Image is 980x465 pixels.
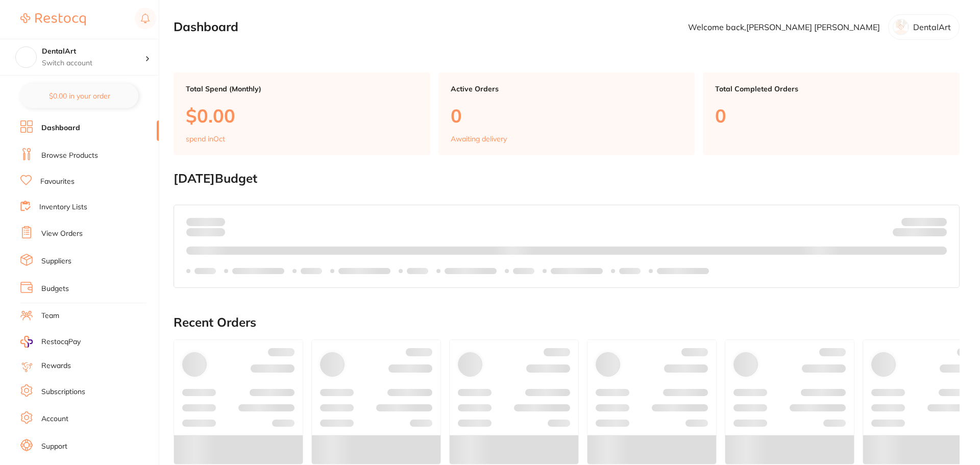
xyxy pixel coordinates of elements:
a: Suppliers [41,256,71,266]
strong: $NaN [927,217,947,226]
button: $0.00 in your order [20,84,138,108]
p: Labels extended [657,267,709,275]
p: Active Orders [451,85,683,93]
h2: Dashboard [174,20,238,34]
img: DentalArt [16,47,36,67]
a: Support [41,442,67,452]
p: $0.00 [186,105,418,126]
a: Total Spend (Monthly)$0.00spend inOct [174,72,430,155]
p: Total Spend (Monthly) [186,85,418,93]
a: Restocq Logo [20,8,86,31]
p: Labels [301,267,322,275]
p: Budget: [901,217,947,226]
p: Labels extended [232,267,284,275]
p: month [186,226,225,238]
p: Awaiting delivery [451,135,507,143]
p: 0 [715,105,947,126]
a: Inventory Lists [39,202,87,212]
a: Favourites [40,177,75,187]
a: Active Orders0Awaiting delivery [438,72,695,155]
p: Labels [194,267,216,275]
a: Rewards [41,361,71,371]
strong: $0.00 [929,230,947,239]
p: Labels extended [338,267,390,275]
a: Account [41,414,68,424]
p: spend in Oct [186,135,225,143]
p: Welcome back, [PERSON_NAME] [PERSON_NAME] [688,22,880,32]
p: Labels [407,267,428,275]
a: Total Completed Orders0 [703,72,960,155]
a: Team [41,311,59,321]
p: Total Completed Orders [715,85,947,93]
h2: Recent Orders [174,315,960,330]
p: 0 [451,105,683,126]
p: DentalArt [913,22,951,32]
p: Switch account [42,58,145,68]
a: Subscriptions [41,387,85,397]
p: Remaining: [893,226,947,238]
span: RestocqPay [41,337,81,347]
h2: [DATE] Budget [174,172,960,186]
a: RestocqPay [20,336,81,348]
img: Restocq Logo [20,13,86,26]
p: Spent: [186,217,225,226]
a: Budgets [41,284,69,294]
h4: DentalArt [42,46,145,57]
strong: $0.00 [207,217,225,226]
p: Labels [513,267,534,275]
a: Dashboard [41,123,80,133]
p: Labels extended [445,267,497,275]
p: Labels extended [551,267,603,275]
img: RestocqPay [20,336,33,348]
a: Browse Products [41,151,98,161]
p: Labels [619,267,641,275]
a: View Orders [41,229,83,239]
